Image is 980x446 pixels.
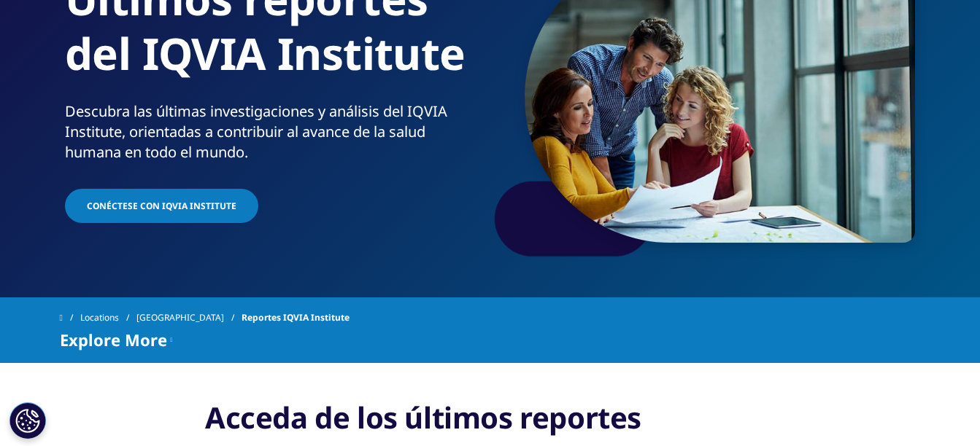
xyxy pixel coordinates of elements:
span: Reportes IQVIA Institute [242,305,350,331]
button: Cookies Settings [9,402,46,439]
a: Conéctese con IQVIA Institute [65,189,258,223]
div: Descubra las últimas investigaciones y análisis del IQVIA Institute, orientadas a contribuir al a... [65,101,485,163]
a: [GEOGRAPHIC_DATA] [136,305,242,331]
span: Conéctese con IQVIA Institute [87,200,236,212]
span: Explore More [60,331,167,348]
a: Locations [80,305,136,331]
